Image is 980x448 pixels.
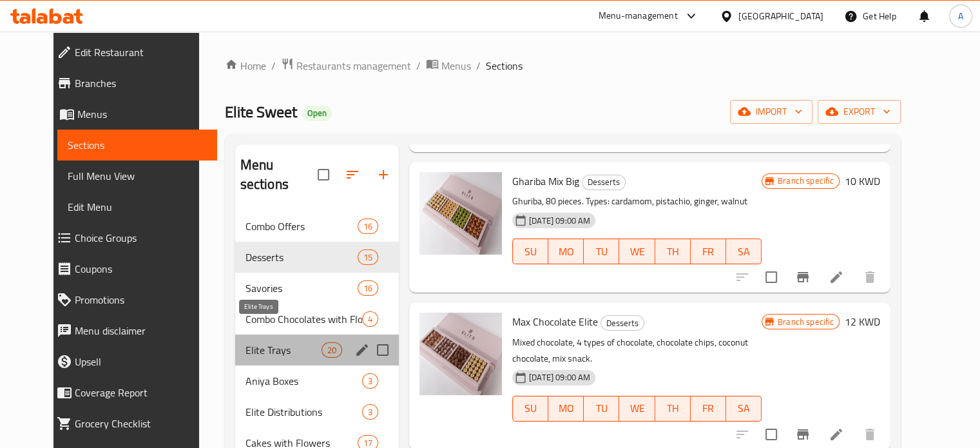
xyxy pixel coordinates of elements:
span: Open [302,108,332,119]
span: WE [624,242,649,261]
span: [DATE] 09:00 AM [524,215,595,227]
div: items [362,373,378,389]
button: WE [619,396,655,422]
div: items [362,404,378,420]
span: [DATE] 09:00 AM [524,371,595,384]
span: Promotions [75,292,207,307]
span: Branch specific [773,316,839,328]
a: Promotions [46,284,217,315]
nav: breadcrumb [225,57,901,74]
span: Elite Trays [245,342,322,358]
span: Select all sections [310,161,337,188]
img: Ghariba Mix Big [419,172,502,255]
span: export [828,104,890,120]
button: FR [691,396,726,422]
span: Sections [68,137,207,153]
div: Aniya Boxes3 [235,365,399,396]
span: Full Menu View [68,168,207,184]
span: SU [518,399,543,418]
a: Home [225,58,266,73]
span: 3 [363,406,378,418]
a: Menu disclaimer [46,315,217,346]
img: Max Chocolate Elite [419,313,502,395]
li: / [476,58,481,73]
button: Branch-specific-item [787,262,818,293]
a: Coverage Report [46,377,217,408]
div: Savories16 [235,273,399,304]
span: Savories [245,280,358,296]
p: Ghuriba, 80 pieces. Types: cardamom, pistachio, ginger, walnut [512,193,762,209]
span: Grocery Checklist [75,416,207,431]
span: MO [553,242,579,261]
button: TH [655,396,691,422]
div: items [322,342,342,358]
span: Elite Distributions [245,404,362,420]
span: Sort sections [337,159,368,190]
span: Desserts [245,249,358,265]
span: TH [660,242,686,261]
button: SU [512,396,548,422]
span: import [740,104,802,120]
a: Menus [426,57,471,74]
a: Edit menu item [829,427,844,442]
span: Max Chocolate Elite [512,312,598,331]
span: Desserts [601,316,644,331]
h6: 10 KWD [845,172,880,190]
div: items [362,311,378,327]
button: export [818,100,901,124]
span: Ghariba Mix Big [512,171,579,191]
button: MO [548,396,584,422]
button: import [730,100,812,124]
span: Branches [75,75,207,91]
h6: 12 KWD [845,313,880,331]
a: Coupons [46,253,217,284]
span: Branch specific [773,175,839,187]
span: WE [624,399,649,418]
span: MO [553,399,579,418]
button: delete [854,262,885,293]
button: Add section [368,159,399,190]
span: 16 [358,282,378,295]
span: Coupons [75,261,207,277]
button: SU [512,239,548,264]
a: Edit Menu [57,191,217,222]
div: Combo Offers16 [235,211,399,242]
span: Restaurants management [296,58,411,73]
button: TH [655,239,691,264]
button: TU [584,239,619,264]
span: Select to update [758,264,785,291]
a: Edit Restaurant [46,37,217,68]
li: / [271,58,276,73]
a: Upsell [46,346,217,377]
div: Combo Chocolates with Flowers4 [235,304,399,335]
span: Desserts [582,175,625,190]
div: Menu-management [599,8,678,24]
span: Coverage Report [75,385,207,400]
span: Sections [486,58,523,73]
span: TH [660,399,686,418]
span: SA [731,242,756,261]
div: Open [302,106,332,121]
div: items [358,219,378,234]
div: Desserts [600,315,644,331]
span: FR [696,399,721,418]
span: Combo Chocolates with Flowers [245,311,362,327]
div: Combo Offers [245,219,358,234]
h2: Menu sections [240,155,318,194]
button: TU [584,396,619,422]
div: items [358,280,378,296]
a: Menus [46,99,217,130]
span: Edit Restaurant [75,44,207,60]
button: SA [726,396,762,422]
span: Menus [77,106,207,122]
span: 4 [363,313,378,326]
span: TU [589,399,614,418]
a: Branches [46,68,217,99]
a: Edit menu item [829,269,844,285]
span: Aniya Boxes [245,373,362,389]
button: MO [548,239,584,264]
a: Choice Groups [46,222,217,253]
